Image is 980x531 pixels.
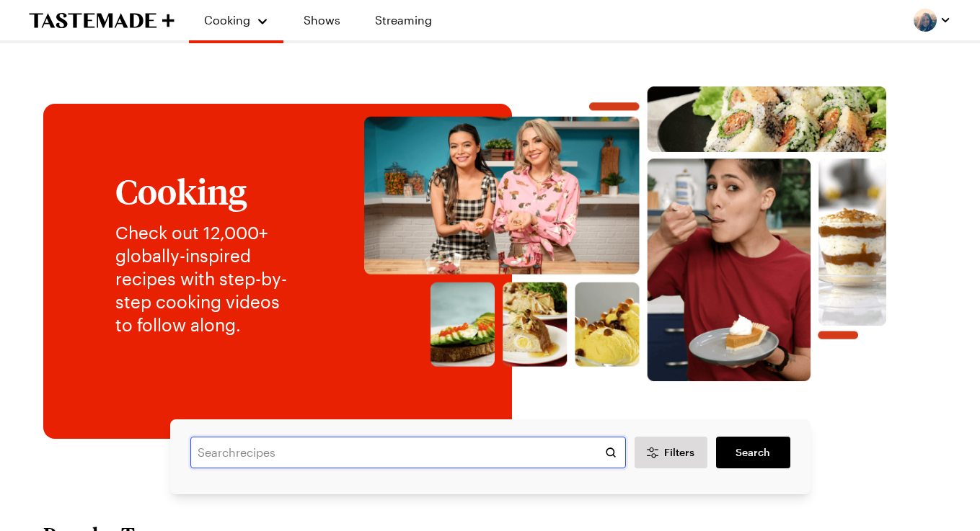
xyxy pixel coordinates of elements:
[328,86,922,382] img: Explore recipes
[716,437,790,468] a: filters
[115,221,299,336] p: Check out 12,000+ globally-inspired recipes with step-by-step cooking videos to follow along.
[914,9,937,32] img: Profile picture
[203,6,269,35] button: Cooking
[29,12,175,29] a: To Tastemade Home Page
[635,437,708,468] button: Desktop filters
[204,13,250,27] span: Cooking
[736,445,770,460] span: Search
[664,445,694,460] span: Filters
[914,9,951,32] button: Profile picture
[115,172,299,210] h1: Cooking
